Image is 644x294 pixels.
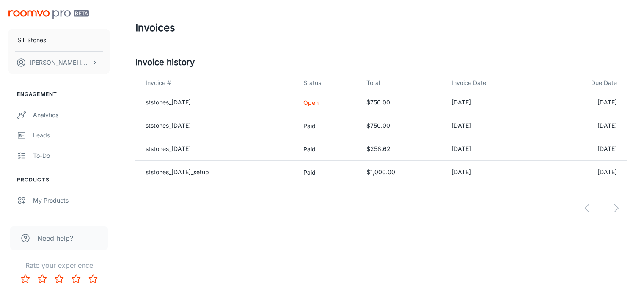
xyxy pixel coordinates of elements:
td: [DATE] [445,114,542,137]
td: [DATE] [541,161,627,184]
h1: Invoices [135,20,175,36]
span: Need help? [37,233,73,243]
div: Update Products [33,216,110,225]
td: [DATE] [541,114,627,137]
p: Paid [303,145,353,154]
td: $1,000.00 [360,161,445,184]
a: ststones_[DATE] [146,122,191,129]
td: [DATE] [541,137,627,161]
td: [DATE] [445,161,542,184]
p: Paid [303,168,353,177]
h5: Invoice history [135,56,627,69]
img: Roomvo PRO Beta [8,10,89,19]
th: Invoice # [135,75,297,91]
td: $750.00 [360,114,445,137]
td: [DATE] [445,91,542,114]
div: My Products [33,196,110,205]
td: $750.00 [360,91,445,114]
div: Analytics [33,110,110,120]
a: ststones_[DATE] [146,99,191,106]
td: [DATE] [445,137,542,161]
p: Open [303,98,353,107]
th: Due Date [541,75,627,91]
p: Paid [303,121,353,130]
th: Status [297,75,360,91]
div: To-do [33,151,110,160]
div: Leads [33,131,110,140]
td: [DATE] [541,91,627,114]
p: [PERSON_NAME] [PERSON_NAME] [30,58,89,67]
button: [PERSON_NAME] [PERSON_NAME] [8,52,110,74]
button: ST Stones [8,29,110,51]
th: Invoice Date [445,75,542,91]
th: Total [360,75,445,91]
td: $258.62 [360,137,445,161]
a: ststones_[DATE]_setup [146,168,209,176]
a: ststones_[DATE] [146,145,191,152]
p: ST Stones [18,36,46,45]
